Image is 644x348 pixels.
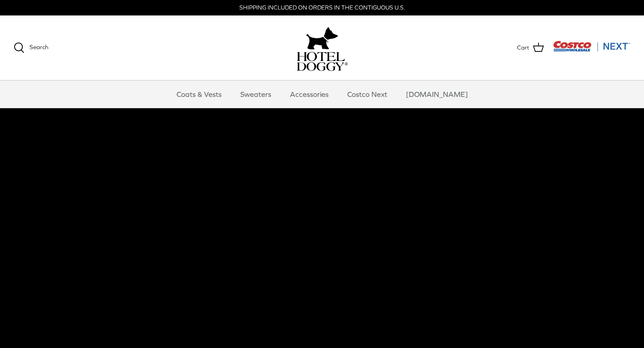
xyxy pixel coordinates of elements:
[168,81,230,108] a: Coats & Vests
[553,46,630,53] a: Visit Costco Next
[297,25,348,71] a: hoteldoggy.com hoteldoggycom
[306,25,338,52] img: hoteldoggy.com
[282,81,337,108] a: Accessories
[297,52,348,71] img: hoteldoggycom
[30,44,48,50] span: Search
[553,40,630,52] img: Costco Next
[339,81,396,108] a: Costco Next
[232,81,279,108] a: Sweaters
[517,43,529,53] span: Cart
[517,42,544,54] a: Cart
[398,81,476,108] a: [DOMAIN_NAME]
[14,42,48,53] a: Search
